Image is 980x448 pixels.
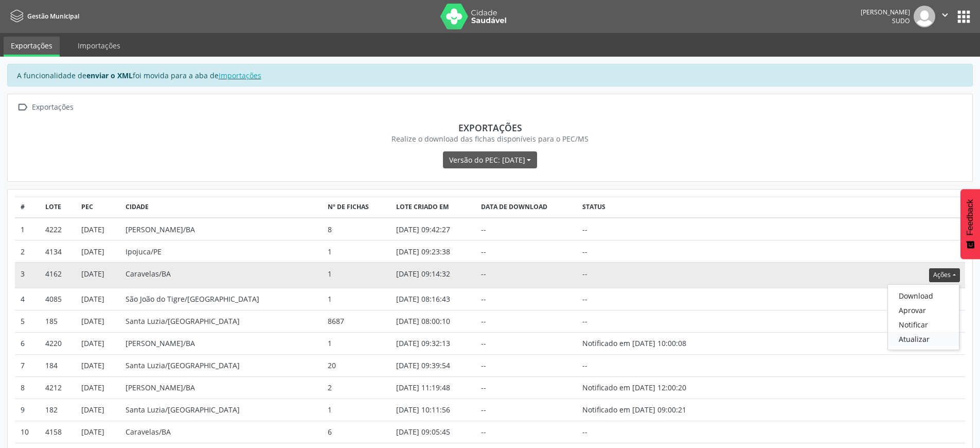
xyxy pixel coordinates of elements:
td: [DATE] [76,421,120,443]
td: [DATE] 11:19:48 [390,376,475,399]
img: img [914,6,935,27]
td: 4085 [40,288,76,310]
td: 2 [322,376,390,399]
a: Gestão Municipal [7,8,79,25]
td: 9 [15,399,40,421]
td: Caravelas/BA [120,421,323,443]
td: 1 [322,263,390,288]
td: [DATE] 09:39:54 [390,354,475,376]
td: -- [475,288,577,310]
td: -- [475,421,577,443]
div: Realize o download das fichas disponíveis para o PEC/MS [22,133,958,144]
td: 6 [322,421,390,443]
td: [DATE] 08:16:43 [390,288,475,310]
td: [DATE] 09:05:45 [390,421,475,443]
td: [DATE] [76,399,120,421]
th: Actions [727,197,965,218]
a: Download [888,288,959,303]
div: Exportações [22,122,958,133]
ul: Ações [887,284,959,350]
td: Notificado em [DATE] 09:00:21 [577,399,727,421]
td: -- [475,240,577,263]
td: [DATE] 09:23:38 [390,240,475,263]
td: Notificado em [DATE] 10:00:08 [577,332,727,354]
strong: enviar o XML [86,71,133,80]
div: A funcionalidade de foi movida para a aba de [7,64,973,87]
td: 185 [40,310,76,332]
div: Exportações [30,100,75,115]
div: Lote [45,202,70,212]
td: -- [577,263,727,288]
td: [DATE] [76,218,120,240]
td: -- [577,421,727,443]
div: Data de download [481,202,572,212]
td: [DATE] [76,376,120,399]
td: São João do Tigre/[GEOGRAPHIC_DATA] [120,288,323,310]
td: [DATE] [76,240,120,263]
td: 8 [322,218,390,240]
td: -- [475,376,577,399]
td: 4222 [40,218,76,240]
td: -- [577,218,727,240]
td: 4220 [40,332,76,354]
td: Ipojuca/PE [120,240,323,263]
td: -- [475,218,577,240]
a: Exportações [4,37,60,57]
td: -- [475,399,577,421]
td: [DATE] 08:00:10 [390,310,475,332]
td: -- [577,310,727,332]
td: [DATE] 09:42:27 [390,218,475,240]
td: [DATE] 09:32:13 [390,332,475,354]
span: Feedback [966,199,975,235]
i:  [939,9,951,21]
td: 4162 [40,263,76,288]
td: 182 [40,399,76,421]
a: Importações [70,37,128,55]
td: 4158 [40,421,76,443]
div: # [21,202,35,212]
td: -- [577,240,727,263]
td: 1 [322,288,390,310]
td: 4 [15,288,40,310]
button: Feedback - Mostrar pesquisa [960,189,980,259]
div: PEC [81,202,115,212]
a: Atualizar [888,332,959,346]
td: 1 [322,240,390,263]
td: Santa Luzia/[GEOGRAPHIC_DATA] [120,310,323,332]
td: 8 [15,376,40,399]
td: 10 [15,421,40,443]
td: [DATE] 09:14:32 [390,263,475,288]
div: Nº de fichas [328,202,385,212]
a:  Exportações [15,100,75,115]
div: Status [582,202,722,212]
td: Caravelas/BA [120,263,323,288]
td: 1 [322,399,390,421]
td: Santa Luzia/[GEOGRAPHIC_DATA] [120,399,323,421]
td: [PERSON_NAME]/BA [120,376,323,399]
td: [PERSON_NAME]/BA [120,332,323,354]
td: -- [577,288,727,310]
a: Importações [219,71,261,80]
td: 1 [322,332,390,354]
div: Lote criado em [396,202,470,212]
td: 184 [40,354,76,376]
button:  [935,6,955,27]
td: Notificado em [DATE] 12:00:20 [577,376,727,399]
div: Cidade [126,202,317,212]
td: 5 [15,310,40,332]
td: 6 [15,332,40,354]
td: [PERSON_NAME]/BA [120,218,323,240]
div: [PERSON_NAME] [861,8,910,16]
td: [DATE] [76,288,120,310]
i:  [15,100,30,115]
button: Versão do PEC: [DATE] [443,151,537,169]
td: -- [475,310,577,332]
span: Sudo [892,16,910,25]
td: 20 [322,354,390,376]
td: 1 [15,218,40,240]
td: Santa Luzia/[GEOGRAPHIC_DATA] [120,354,323,376]
td: 4212 [40,376,76,399]
td: 7 [15,354,40,376]
a: Aprovar [888,303,959,317]
td: -- [577,354,727,376]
